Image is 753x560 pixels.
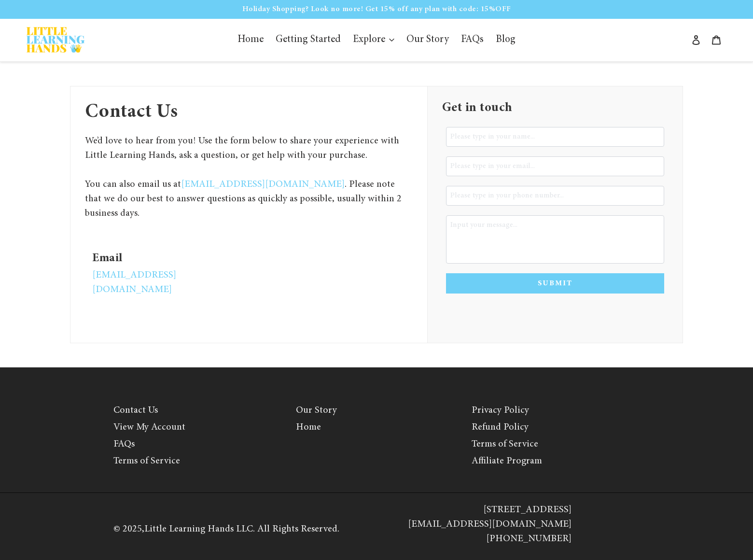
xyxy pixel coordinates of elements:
[408,519,572,529] a: [EMAIL_ADDRESS][DOMAIN_NAME]
[233,31,268,49] a: Home
[353,35,385,45] span: Explore
[402,31,454,49] a: Our Story
[296,406,337,415] a: Our Story
[113,522,339,536] div: © 2025, . All Rights Reserved.
[496,35,516,45] span: Blog
[446,127,664,147] input: Please type in your name...
[113,456,180,466] a: Terms of Service
[442,101,513,116] span: Get in touch
[472,456,542,466] a: Affiliate Program
[486,534,572,544] a: [PHONE_NUMBER]
[406,35,449,45] span: Our Story
[1,1,752,17] p: Holiday Shopping? Look no more! Get 15% off any plan with code: 15%OFF
[446,156,664,176] input: Please type in your email...
[456,31,488,49] a: FAQs
[408,503,572,546] p: [STREET_ADDRESS]
[113,439,135,449] a: FAQs
[491,31,520,49] a: Blog
[85,134,413,221] span: We’d love to hear from you! Use the form below to share your experience with Little Learning Hand...
[85,101,178,124] span: Contact Us
[472,406,529,415] a: Privacy Policy
[296,422,321,432] a: Home
[472,439,538,449] a: Terms of Service
[348,31,399,49] button: Explore
[181,180,345,189] a: [EMAIL_ADDRESS][DOMAIN_NAME]
[92,252,123,266] span: Email
[446,273,664,294] button: SUBMIT
[144,524,253,534] a: Little Learning Hands LLC
[113,406,158,415] a: Contact Us
[461,35,484,45] span: FAQs
[113,422,185,432] a: View My Account
[27,27,84,53] img: Little Learning Hands
[237,35,264,45] span: Home
[276,35,341,45] span: Getting Started
[92,270,176,294] a: [EMAIL_ADDRESS][DOMAIN_NAME]
[446,186,664,206] input: Please type in your phone number...
[472,422,529,432] a: Refund Policy
[271,31,346,49] a: Getting Started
